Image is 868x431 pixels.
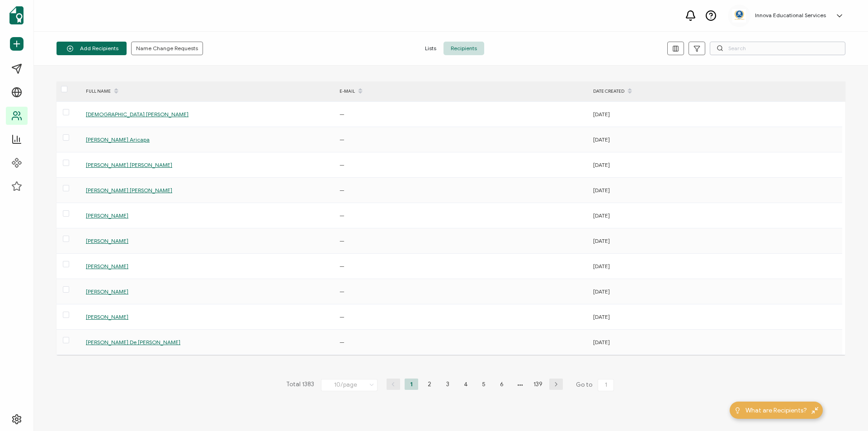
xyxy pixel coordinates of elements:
span: [PERSON_NAME] [86,313,128,320]
span: [PERSON_NAME] Aricapa [86,136,150,143]
div: E-MAIL [335,84,589,99]
span: [PERSON_NAME] [PERSON_NAME] [86,161,172,168]
span: — [340,212,344,219]
span: — [340,136,344,143]
button: Name Change Requests [131,42,203,55]
span: — [340,161,344,168]
span: [DATE] [593,111,610,118]
span: — [340,313,344,320]
span: [DATE] [593,237,610,244]
span: [DATE] [593,288,610,295]
h5: Innova Educational Services [755,12,826,19]
span: [PERSON_NAME] [86,237,128,244]
span: [DEMOGRAPHIC_DATA] [PERSON_NAME] [86,111,189,118]
span: Total 1383 [286,379,314,391]
span: [DATE] [593,187,610,194]
span: Name Change Requests [136,46,198,51]
iframe: Chat Widget [823,388,868,431]
span: [PERSON_NAME] [86,212,128,219]
span: — [340,288,344,295]
div: DATE CREATED [589,84,842,99]
li: 139 [531,379,545,390]
span: [PERSON_NAME] [86,263,128,270]
span: What are Recipients? [745,406,807,415]
span: [DATE] [593,136,610,143]
li: 5 [477,379,491,390]
span: — [340,237,344,244]
li: 1 [405,379,418,390]
li: 6 [495,379,509,390]
span: — [340,111,344,118]
span: — [340,263,344,270]
span: [DATE] [593,339,610,346]
input: Search [710,42,845,55]
span: [DATE] [593,212,610,219]
img: minimize-icon.svg [811,407,818,414]
div: FULL NAME [81,84,335,99]
span: [PERSON_NAME] De [PERSON_NAME] [86,339,180,346]
span: [PERSON_NAME] [86,288,128,295]
li: 4 [459,379,472,390]
span: Go to [576,379,616,391]
button: Add Recipients [57,42,127,55]
span: [PERSON_NAME] [PERSON_NAME] [86,187,172,194]
input: Select [321,379,377,391]
li: 2 [423,379,436,390]
img: 88b8cf33-a882-4e30-8c11-284b2a1a7532.jpg [732,9,746,23]
li: 3 [441,379,454,390]
span: [DATE] [593,263,610,270]
span: — [340,187,344,194]
span: [DATE] [593,313,610,320]
img: sertifier-logomark-colored.svg [9,6,24,24]
span: — [340,339,344,346]
span: Recipients [443,42,484,55]
span: Lists [418,42,443,55]
span: [DATE] [593,161,610,168]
